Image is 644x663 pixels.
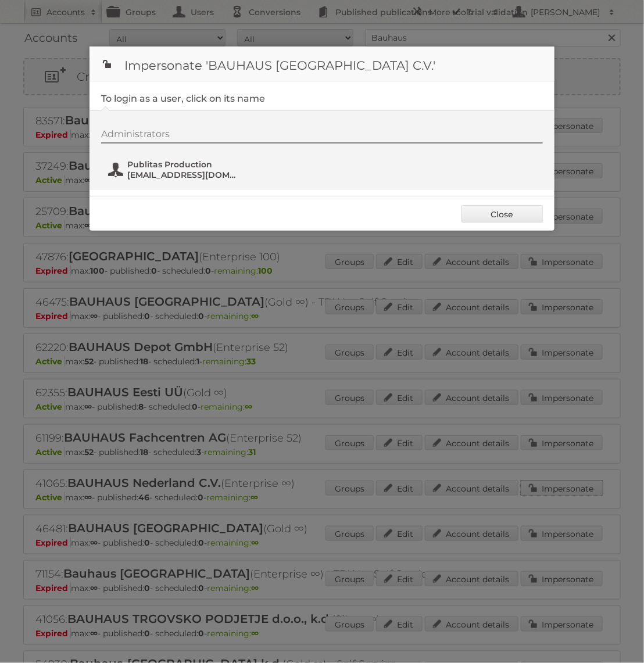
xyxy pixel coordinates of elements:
span: [EMAIL_ADDRESS][DOMAIN_NAME] [127,170,240,180]
span: Publitas Production [127,159,240,170]
legend: To login as a user, click on its name [101,93,265,104]
a: Close [461,205,543,223]
button: Publitas Production [EMAIL_ADDRESS][DOMAIN_NAME] [107,158,244,181]
h1: Impersonate 'BAUHAUS [GEOGRAPHIC_DATA] C.V.' [90,46,554,81]
div: Administrators [101,128,543,144]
